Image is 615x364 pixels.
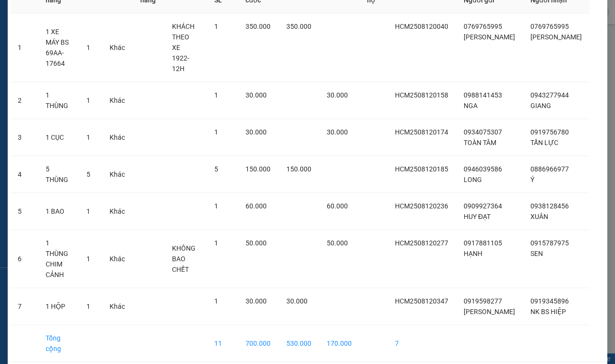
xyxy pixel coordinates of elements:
span: 0769765995 [464,23,502,30]
span: HCM2508120277 [395,239,448,247]
span: HUY ĐẠT [464,213,491,220]
span: 1 [214,239,218,247]
span: 5 [86,170,90,178]
span: HCM2508120185 [395,165,448,173]
span: 50.000 [327,239,348,247]
span: HCM2508120236 [395,202,448,210]
span: 1 [214,23,218,30]
span: [PERSON_NAME] [464,33,515,41]
span: 60.000 [327,202,348,210]
td: Khác [102,119,133,156]
span: 30.000 [286,297,307,305]
span: 50.000 [246,239,267,247]
td: Khác [102,230,133,288]
span: 0909927364 [464,202,502,210]
span: 350.000 [246,23,271,30]
span: [PERSON_NAME] [464,308,515,315]
span: 0938128456 [530,202,569,210]
td: 530.000 [279,325,319,362]
td: 170.000 [319,325,359,362]
span: 350.000 [286,23,311,30]
td: Khác [102,193,133,230]
td: Khác [102,156,133,193]
td: 1 CỤC [38,119,79,156]
span: 5 [214,165,218,173]
td: Khác [102,82,133,119]
td: 1 THÙNG CHIM CẢNH [38,230,79,288]
span: NK BS HIỆP [530,308,566,315]
span: 1 [86,97,90,104]
td: 700.000 [238,325,279,362]
span: 0943277944 [530,91,569,99]
span: LONG [464,176,482,183]
td: 1 HỘP [38,288,79,325]
td: 1 XE MÁY BS 69AA-17664 [38,13,79,82]
span: HCM2508120347 [395,297,448,305]
span: TOÀN TÂM [464,139,496,146]
span: 0919345896 [530,297,569,305]
span: 60.000 [246,202,267,210]
span: 150.000 [286,165,311,173]
span: 30.000 [327,91,348,99]
span: 0769765995 [530,23,569,30]
span: GIANG [530,102,551,109]
td: 2 [10,82,38,119]
span: KHÔNG BAO CHẾT [172,244,196,273]
td: Khác [102,13,133,82]
span: 1 [214,91,218,99]
span: 1 [214,202,218,210]
span: HCM2508120158 [395,91,448,99]
td: 5 THÙNG [38,156,79,193]
span: HCM2508120174 [395,128,448,136]
span: 1 [214,297,218,305]
span: KHÁCH THEO XE 1922-12H [172,23,195,73]
td: 1 THÙNG [38,82,79,119]
span: Ý [530,176,534,183]
span: 0934075307 [464,128,502,136]
td: 6 [10,230,38,288]
td: 1 BAO [38,193,79,230]
td: 7 [10,288,38,325]
span: XUÂN [530,213,548,220]
span: 0915787975 [530,239,569,247]
td: 5 [10,193,38,230]
span: 1 [86,255,90,263]
span: HCM2508120040 [395,23,448,30]
td: Khác [102,288,133,325]
td: 1 [10,13,38,82]
span: 1 [86,44,90,51]
span: 1 [214,128,218,136]
span: 30.000 [246,91,267,99]
span: SEN [530,250,543,257]
span: HẠNH [464,250,482,257]
span: 30.000 [246,128,267,136]
span: 0917881105 [464,239,502,247]
span: 1 [86,303,90,310]
td: 4 [10,156,38,193]
td: 11 [207,325,238,362]
span: TẤN LỰC [530,139,558,146]
span: 150.000 [246,165,271,173]
td: 7 [387,325,456,362]
td: Tổng cộng [38,325,79,362]
span: 0988141453 [464,91,502,99]
span: 1 [86,207,90,215]
span: 0919598277 [464,297,502,305]
span: 1 [86,133,90,141]
span: 30.000 [327,128,348,136]
span: [PERSON_NAME] [530,33,582,41]
span: NGA [464,102,478,109]
td: 3 [10,119,38,156]
span: 0946039586 [464,165,502,173]
span: 0886966977 [530,165,569,173]
span: 0919756780 [530,128,569,136]
span: 30.000 [246,297,267,305]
